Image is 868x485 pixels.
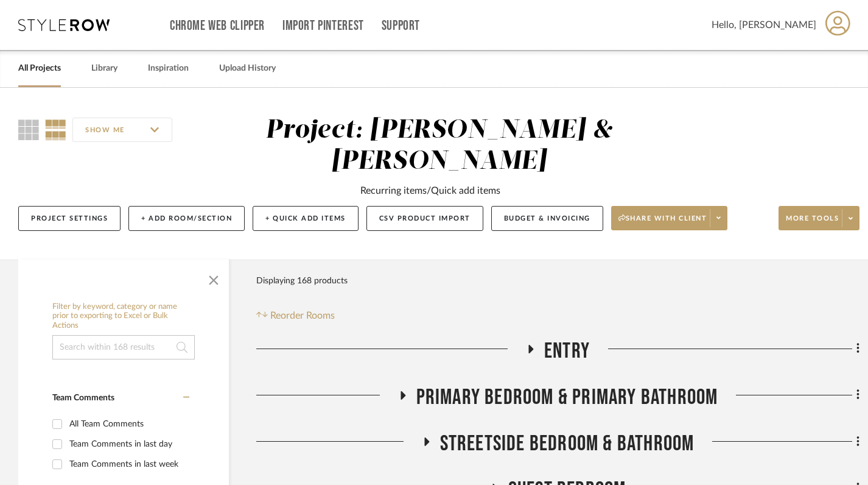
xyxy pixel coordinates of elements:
[69,414,186,434] div: All Team Comments
[18,206,121,231] button: Project Settings
[360,183,500,198] div: Recurring items/Quick add items
[366,206,483,231] button: CSV Product Import
[91,60,117,77] a: Library
[256,308,335,323] button: Reorder Rooms
[253,206,359,231] button: + Quick Add Items
[265,118,613,174] div: Project: [PERSON_NAME] & [PERSON_NAME]
[69,434,186,454] div: Team Comments in last day
[128,206,245,231] button: + Add Room/Section
[256,269,348,293] div: Displaying 168 products
[52,394,114,402] span: Team Comments
[382,21,420,31] a: Support
[779,206,859,230] button: More tools
[18,60,61,77] a: All Projects
[270,308,335,323] span: Reorder Rooms
[416,384,718,411] span: Primary Bedroom & Primary Bathroom
[52,335,195,359] input: Search within 168 results
[618,214,707,232] span: Share with client
[712,18,816,32] span: Hello, [PERSON_NAME]
[786,214,839,232] span: More tools
[201,266,226,290] button: Close
[69,455,186,474] div: Team Comments in last week
[170,21,265,31] a: Chrome Web Clipper
[52,302,195,331] h6: Filter by keyword, category or name prior to exporting to Excel or Bulk Actions
[219,60,276,77] a: Upload History
[148,60,189,77] a: Inspiration
[611,206,728,230] button: Share with client
[491,206,603,231] button: Budget & Invoicing
[282,21,364,31] a: Import Pinterest
[440,431,695,457] span: Streetside Bedroom & Bathroom
[544,338,590,364] span: Entry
